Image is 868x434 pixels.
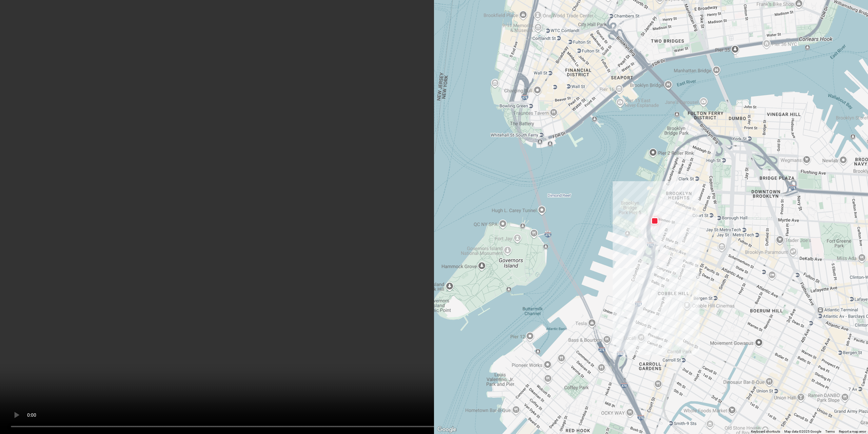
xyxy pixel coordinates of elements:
span: Map data ©2025 Google [784,430,821,433]
button: Keyboard shortcuts [751,429,780,434]
img: Google [436,425,458,434]
a: Terms (opens in new tab) [825,430,835,433]
a: Open this area in Google Maps (opens a new window) [436,425,458,434]
a: Report a map error [839,430,866,433]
